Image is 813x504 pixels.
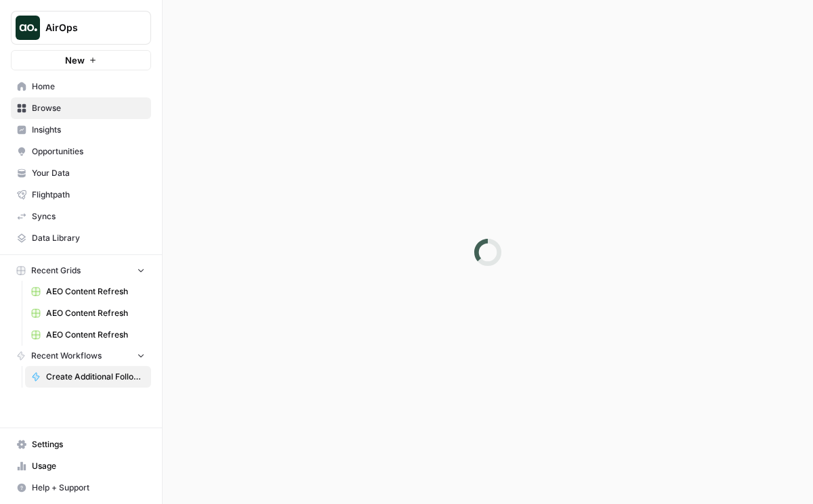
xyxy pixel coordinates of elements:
[32,210,145,223] span: Syncs
[11,184,151,206] a: Flightpath
[32,438,145,451] span: Settings
[32,189,145,201] span: Flightpath
[11,162,151,184] a: Your Data
[45,21,127,35] span: AirOps
[16,16,40,40] img: AirOps Logo
[11,260,151,281] button: Recent Grids
[46,329,145,341] span: AEO Content Refresh
[11,206,151,227] a: Syncs
[11,346,151,366] button: Recent Workflows
[11,119,151,141] a: Insights
[11,227,151,249] a: Data Library
[25,302,151,324] a: AEO Content Refresh
[32,482,145,494] span: Help + Support
[11,455,151,477] a: Usage
[25,366,151,388] a: Create Additional Follow-Up
[25,324,151,346] a: AEO Content Refresh
[11,141,151,162] a: Opportunities
[31,350,102,362] span: Recent Workflows
[11,11,151,45] button: Workspace: AirOps
[46,307,145,319] span: AEO Content Refresh
[32,102,145,114] span: Browse
[11,97,151,119] a: Browse
[31,265,81,277] span: Recent Grids
[65,53,85,67] span: New
[11,477,151,499] button: Help + Support
[32,124,145,136] span: Insights
[46,285,145,298] span: AEO Content Refresh
[25,281,151,302] a: AEO Content Refresh
[46,371,145,383] span: Create Additional Follow-Up
[11,434,151,455] a: Settings
[32,145,145,158] span: Opportunities
[11,50,151,70] button: New
[32,167,145,179] span: Your Data
[32,460,145,472] span: Usage
[32,232,145,244] span: Data Library
[11,76,151,97] a: Home
[32,81,145,93] span: Home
